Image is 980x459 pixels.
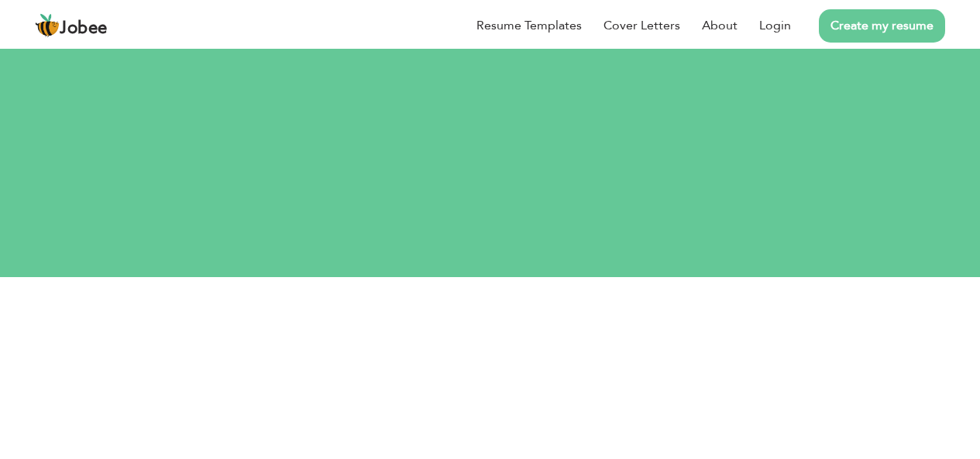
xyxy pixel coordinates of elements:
span: Jobee [60,20,108,37]
a: Cover Letters [603,16,680,35]
a: Resume Templates [476,16,582,35]
a: About [702,16,738,35]
a: Jobee [35,13,108,38]
img: jobee.io [35,13,60,38]
a: Create my resume [819,9,945,43]
a: Login [759,16,791,35]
